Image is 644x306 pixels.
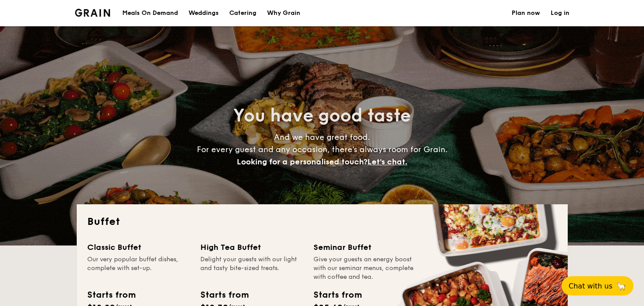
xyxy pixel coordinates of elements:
span: Looking for a personalised touch? [237,157,367,167]
div: Starts from [313,288,361,302]
span: And we have great food. For every guest and any occasion, there’s always room for Grain. [197,132,448,167]
span: 🦙 [616,281,626,291]
span: Let's chat. [367,157,407,167]
div: Starts from [200,288,248,302]
div: Starts from [87,288,135,302]
h2: Buffet [87,215,557,229]
div: Seminar Buffet [313,241,416,253]
div: Delight your guests with our light and tasty bite-sized treats. [200,255,303,281]
div: Our very popular buffet dishes, complete with set-up. [87,255,190,281]
button: Chat with us🦙 [562,276,633,295]
img: Grain [75,9,110,17]
span: Chat with us [569,282,612,290]
div: Classic Buffet [87,241,190,253]
div: Give your guests an energy boost with our seminar menus, complete with coffee and tea. [313,255,416,281]
span: You have good taste [233,105,411,126]
div: High Tea Buffet [200,241,303,253]
a: Logotype [75,9,110,17]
